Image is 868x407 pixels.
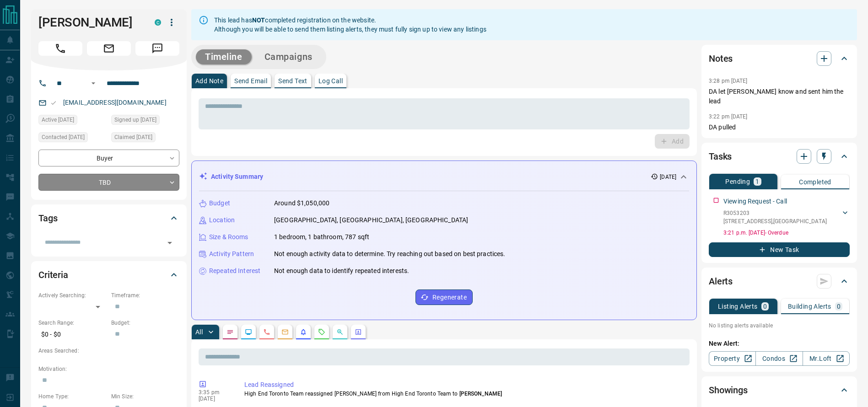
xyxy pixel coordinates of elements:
[38,268,68,282] h2: Criteria
[755,351,803,366] a: Condos
[709,78,748,84] p: 3:28 pm [DATE]
[274,232,369,242] p: 1 bedroom, 1 bathroom, 787 sqft
[709,145,850,167] div: Tasks
[725,178,750,185] p: Pending
[709,113,748,120] p: 3:22 pm [DATE]
[318,78,343,84] p: Log Call
[300,328,307,336] svg: Listing Alerts
[214,12,486,37] div: This lead has completed registration on the website. Although you will be able to send them listi...
[837,303,841,310] p: 0
[38,327,107,342] p: $0 - $0
[709,48,850,70] div: Notes
[42,133,85,142] span: Contacted [DATE]
[709,379,850,401] div: Showings
[709,87,850,106] p: DA let [PERSON_NAME] know and sent him the lead
[244,390,686,398] p: High End Toronto Team reassigned [PERSON_NAME] from High End Toronto Team to
[195,78,223,84] p: Add Note
[723,229,850,237] p: 3:21 p.m. [DATE] - Overdue
[723,197,787,206] p: Viewing Request - Call
[318,328,325,336] svg: Requests
[709,51,733,66] h2: Notes
[135,41,179,56] span: Message
[709,242,850,257] button: New Task
[755,178,759,185] p: 1
[50,100,57,106] svg: Email Valid
[111,392,179,401] p: Min Size:
[211,172,263,182] p: Activity Summary
[38,347,179,355] p: Areas Searched:
[114,133,152,142] span: Claimed [DATE]
[111,319,179,327] p: Budget:
[163,236,176,249] button: Open
[709,149,732,164] h2: Tasks
[709,123,850,132] p: DA pulled
[336,328,344,336] svg: Opportunities
[38,41,82,56] span: Call
[38,15,141,30] h1: [PERSON_NAME]
[196,49,252,64] button: Timeline
[723,217,827,225] p: [STREET_ADDRESS] , [GEOGRAPHIC_DATA]
[281,328,289,336] svg: Emails
[111,132,179,145] div: Mon Oct 13 2025
[274,198,329,208] p: Around $1,050,000
[803,351,850,366] a: Mr.Loft
[660,173,676,181] p: [DATE]
[709,339,850,348] p: New Alert:
[38,174,179,191] div: TBD
[88,78,99,89] button: Open
[209,198,230,208] p: Budget
[709,351,756,366] a: Property
[42,115,74,124] span: Active [DATE]
[38,132,107,145] div: Fri Oct 10 2025
[111,291,179,300] p: Timeframe:
[209,232,248,242] p: Size & Rooms
[87,41,131,56] span: Email
[245,328,252,336] svg: Lead Browsing Activity
[274,249,506,259] p: Not enough activity data to determine. Try reaching out based on best practices.
[38,211,57,225] h2: Tags
[709,274,733,289] h2: Alerts
[763,303,767,310] p: 0
[234,78,267,84] p: Send Email
[415,289,473,305] button: Regenerate
[263,328,270,336] svg: Calls
[38,207,179,229] div: Tags
[723,209,827,217] p: R3053203
[799,179,831,185] p: Completed
[199,168,689,185] div: Activity Summary[DATE]
[252,16,265,24] strong: NOT
[38,365,179,373] p: Motivation:
[38,115,107,128] div: Fri Oct 10 2025
[355,328,362,336] svg: Agent Actions
[38,319,107,327] p: Search Range:
[38,291,107,300] p: Actively Searching:
[209,215,235,225] p: Location
[278,78,307,84] p: Send Text
[723,207,850,227] div: R3053203[STREET_ADDRESS],[GEOGRAPHIC_DATA]
[38,264,179,286] div: Criteria
[199,396,231,402] p: [DATE]
[255,49,322,64] button: Campaigns
[209,266,260,276] p: Repeated Interest
[274,215,468,225] p: [GEOGRAPHIC_DATA], [GEOGRAPHIC_DATA], [GEOGRAPHIC_DATA]
[274,266,409,276] p: Not enough data to identify repeated interests.
[38,150,179,166] div: Buyer
[709,270,850,292] div: Alerts
[155,19,161,26] div: condos.ca
[199,389,231,396] p: 3:35 pm
[195,329,203,335] p: All
[38,392,107,401] p: Home Type:
[114,115,156,124] span: Signed up [DATE]
[63,99,167,106] a: [EMAIL_ADDRESS][DOMAIN_NAME]
[226,328,234,336] svg: Notes
[459,391,502,397] span: [PERSON_NAME]
[209,249,254,259] p: Activity Pattern
[788,303,831,310] p: Building Alerts
[244,380,686,390] p: Lead Reassigned
[709,383,748,397] h2: Showings
[709,321,850,330] p: No listing alerts available
[111,115,179,128] div: Tue Jan 14 2025
[718,303,758,310] p: Listing Alerts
